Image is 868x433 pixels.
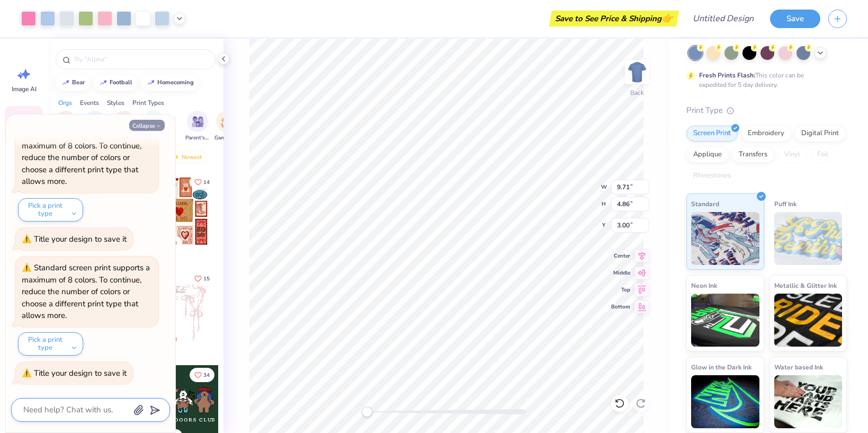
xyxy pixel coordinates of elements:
div: filter for Sports [142,111,164,142]
div: Standard screen print supports a maximum of 8 colors. To continue, reduce the number of colors or... [22,262,150,321]
img: Puff Ink [774,212,843,265]
span: Standard [691,198,719,209]
span: Top [611,286,630,294]
div: filter for Parent's Weekend [185,111,210,142]
span: 15 [203,276,210,281]
span: Game Day [214,134,239,142]
button: Collapse [129,120,165,131]
div: bear [72,79,85,85]
div: Orgs [58,98,72,108]
span: 34 [203,373,210,378]
img: Neon Ink [691,294,759,347]
img: Game Day Image [221,116,233,128]
div: Events [80,98,99,108]
button: Pick a print type [18,332,83,356]
button: filter button [214,111,239,142]
button: Pick a print type [18,198,83,222]
span: Image AI [12,85,37,93]
input: Try "Alpha" [73,54,209,65]
div: filter for Club [113,111,135,142]
span: Metallic & Glitter Ink [774,280,837,291]
div: Accessibility label [362,407,372,417]
span: 14 [203,180,210,185]
span: Middle [611,269,630,277]
span: Bottom [611,303,630,311]
span: Neon Ink [691,280,717,291]
strong: Fresh Prints Flash: [699,71,755,79]
div: Digital Print [794,126,846,142]
button: filter button [55,111,76,142]
div: Back [630,88,644,98]
button: Save [770,10,820,28]
div: filter for Game Day [214,111,239,142]
div: This color can be expedited for 5 day delivery. [699,70,829,90]
div: Screen Print [686,126,738,142]
img: Parent's Weekend Image [192,116,204,128]
button: homecoming [141,75,199,91]
button: filter button [113,111,135,142]
img: Glow in the Dark Ink [691,375,759,428]
div: Styles [107,98,124,108]
div: filter for Fraternity [83,111,107,142]
div: Save to See Price & Shipping [552,11,676,26]
div: Print Type [686,104,847,117]
img: Water based Ink [774,375,843,428]
span: 👉 [661,12,673,24]
div: Standard screen print supports a maximum of 8 colors. To continue, reduce the number of colors or... [22,128,150,187]
div: Foil [810,147,835,163]
button: filter button [185,111,210,142]
button: football [93,75,137,91]
div: homecoming [157,79,194,85]
div: Applique [686,147,729,163]
span: Glow in the Dark Ink [691,361,751,373]
div: Newest [166,151,207,163]
div: football [110,79,132,85]
img: Standard [691,212,759,265]
img: Back [627,61,648,83]
div: Title your design to save it [34,234,127,244]
img: trend_line.gif [147,79,155,86]
span: Puff Ink [774,198,797,209]
button: bear [56,75,90,91]
button: Like [190,271,214,286]
div: Title your design to save it [34,368,127,378]
button: Like [190,368,214,382]
img: Metallic & Glitter Ink [774,294,843,347]
img: trend_line.gif [99,79,108,86]
span: Water based Ink [774,361,823,373]
span: Center [611,252,630,260]
button: filter button [142,111,164,142]
img: trend_line.gif [61,79,70,86]
div: Transfers [732,147,774,163]
input: Untitled Design [684,8,762,29]
button: filter button [83,111,107,142]
div: Vinyl [777,147,807,163]
div: Embroidery [741,126,791,142]
span: Parent's Weekend [185,134,210,142]
button: Like [190,175,214,189]
div: Print Types [132,98,164,108]
div: Rhinestones [686,168,738,184]
div: filter for Sorority [55,111,76,142]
